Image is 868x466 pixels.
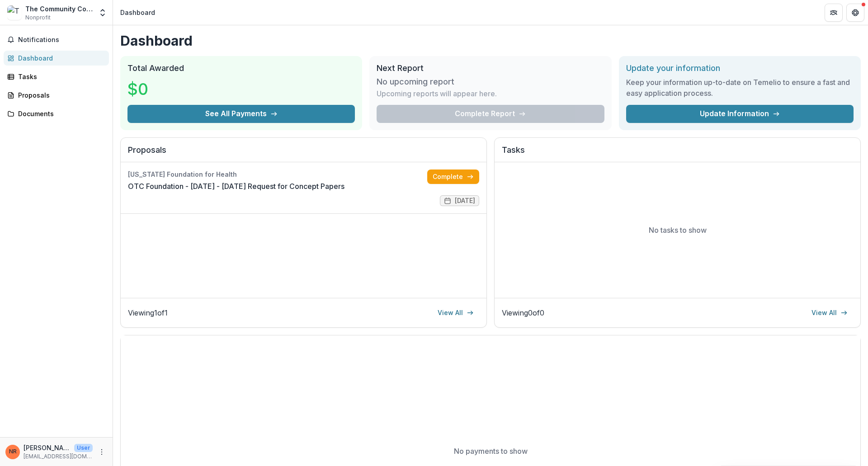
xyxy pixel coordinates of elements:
p: [PERSON_NAME] [24,443,71,452]
span: Nonprofit [25,14,51,22]
button: See All Payments [127,105,355,123]
h1: Dashboard [120,33,861,49]
a: Proposals [4,88,109,103]
h3: No upcoming report [377,77,454,87]
p: Viewing 0 of 0 [502,307,544,318]
a: View All [806,306,853,320]
div: Proposals [18,90,102,100]
span: Notifications [18,36,105,44]
nav: breadcrumb [117,6,159,19]
h3: $0 [127,77,195,101]
div: Documents [18,109,102,118]
p: No tasks to show [649,225,707,235]
a: Tasks [4,69,109,84]
h2: Next Report [377,63,604,73]
h2: Tasks [502,145,853,162]
h3: Keep your information up-to-date on Temelio to ensure a fast and easy application process. [626,77,854,99]
div: Dashboard [120,8,155,17]
div: Nathan Remington [9,449,17,455]
button: Open entity switcher [96,4,109,22]
a: OTC Foundation - [DATE] - [DATE] Request for Concept Papers [128,181,344,192]
a: Documents [4,106,109,121]
button: Partners [825,4,843,22]
div: The Community College District of [GEOGRAPHIC_DATA][US_STATE] [25,4,93,14]
a: Complete [427,169,479,184]
p: [EMAIL_ADDRESS][DOMAIN_NAME] [24,452,93,461]
p: Viewing 1 of 1 [128,307,168,318]
h2: Update your information [626,63,854,73]
h2: Total Awarded [127,63,355,73]
button: Notifications [4,33,109,47]
p: Upcoming reports will appear here. [377,88,497,99]
a: View All [432,306,479,320]
h2: Proposals [128,145,479,162]
button: More [96,447,107,457]
a: Dashboard [4,51,109,66]
img: The Community College District of Central Southwest Missouri [7,5,22,20]
div: Tasks [18,72,102,81]
a: Update Information [626,105,854,123]
button: Get Help [846,4,864,22]
div: Dashboard [18,53,102,63]
p: User [74,444,93,452]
